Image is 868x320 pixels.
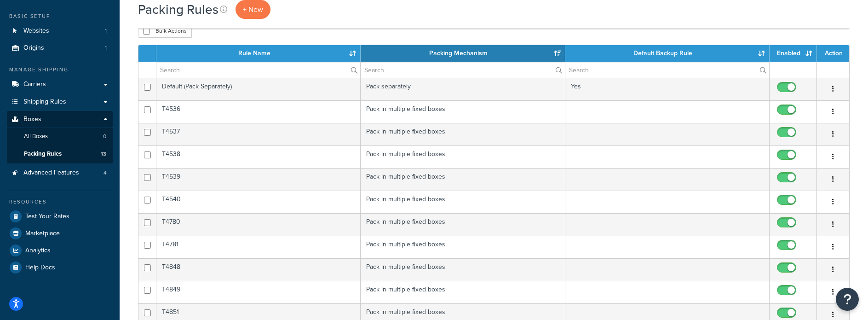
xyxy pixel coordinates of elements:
td: Pack in multiple fixed boxes [361,191,565,213]
button: Open Resource Center [836,288,859,311]
a: Marketplace [7,225,113,242]
div: Resources [7,198,113,206]
li: Websites [7,23,113,40]
a: All Boxes 0 [7,128,113,145]
td: T4849 [156,281,361,303]
span: Carriers [23,81,46,88]
td: T4780 [156,213,361,236]
a: Analytics [7,242,113,259]
span: Advanced Features [23,169,79,177]
td: Pack in multiple fixed boxes [361,100,565,123]
th: Default Backup Rule: activate to sort column ascending [565,45,770,62]
td: T4848 [156,258,361,281]
a: Boxes [7,111,113,128]
th: Action [817,45,849,62]
input: Search [156,62,360,78]
div: Basic Setup [7,12,113,20]
td: Pack separately [361,78,565,100]
span: 13 [101,150,106,158]
td: T4537 [156,123,361,145]
a: Test Your Rates [7,208,113,225]
td: Pack in multiple fixed boxes [361,145,565,168]
span: Websites [23,27,49,35]
td: T4540 [156,191,361,213]
input: Search [361,62,564,78]
li: All Boxes [7,128,113,145]
th: Rule Name: activate to sort column ascending [156,45,361,62]
span: Packing Rules [24,150,62,158]
li: Advanced Features [7,164,113,181]
span: Marketplace [25,230,60,238]
span: 0 [103,133,106,140]
button: Bulk Actions [138,24,192,38]
span: 1 [105,44,107,52]
a: Advanced Features 4 [7,164,113,181]
span: Origins [23,44,44,52]
td: Pack in multiple fixed boxes [361,168,565,191]
th: Packing Mechanism: activate to sort column ascending [361,45,565,62]
span: Help Docs [25,264,55,272]
span: All Boxes [24,133,48,140]
input: Search [565,62,769,78]
span: 4 [103,169,107,177]
a: Origins 1 [7,40,113,57]
td: T4539 [156,168,361,191]
span: Shipping Rules [23,98,66,106]
h1: Packing Rules [138,0,218,18]
td: Default (Pack Separately) [156,78,361,100]
td: Yes [565,78,770,100]
td: T4536 [156,100,361,123]
span: Analytics [25,247,51,255]
a: Carriers [7,76,113,93]
span: + New [243,4,263,15]
td: T4781 [156,236,361,258]
td: Pack in multiple fixed boxes [361,258,565,281]
a: Shipping Rules [7,93,113,111]
li: Origins [7,40,113,57]
td: Pack in multiple fixed boxes [361,236,565,258]
span: Test Your Rates [25,213,69,221]
a: Help Docs [7,259,113,276]
td: T4538 [156,145,361,168]
li: Boxes [7,111,113,163]
a: Packing Rules 13 [7,145,113,163]
span: Boxes [23,116,41,123]
div: Manage Shipping [7,66,113,74]
td: Pack in multiple fixed boxes [361,213,565,236]
span: 1 [105,27,107,35]
li: Packing Rules [7,145,113,163]
th: Enabled: activate to sort column ascending [770,45,817,62]
td: Pack in multiple fixed boxes [361,281,565,303]
a: Websites 1 [7,23,113,40]
td: Pack in multiple fixed boxes [361,123,565,145]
